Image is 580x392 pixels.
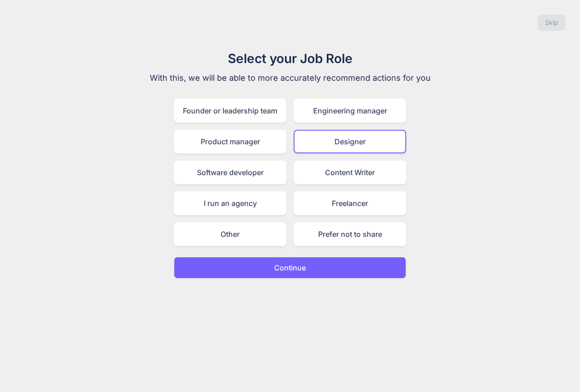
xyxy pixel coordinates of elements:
[174,99,286,122] div: Founder or leadership team
[174,257,406,279] button: Continue
[294,191,406,215] div: Freelancer
[138,72,442,84] p: With this, we will be able to more accurately recommend actions for you
[174,222,286,246] div: Other
[294,130,406,153] div: Designer
[174,191,286,215] div: I run an agency
[174,161,286,184] div: Software developer
[294,161,406,184] div: Content Writer
[294,222,406,246] div: Prefer not to share
[538,15,565,31] button: Skip
[274,262,306,273] p: Continue
[174,130,286,153] div: Product manager
[294,99,406,122] div: Engineering manager
[138,49,442,68] h1: Select your Job Role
